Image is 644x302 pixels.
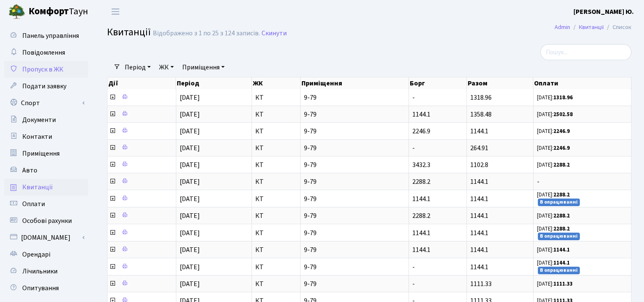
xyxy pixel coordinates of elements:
[4,229,88,246] a: [DOMAIN_NAME]
[179,60,228,74] a: Приміщення
[538,267,580,274] small: В опрацюванні
[412,110,430,119] span: 1144.1
[409,77,467,89] th: Борг
[537,127,570,135] small: [DATE]:
[180,93,200,102] span: [DATE]
[304,162,405,168] span: 9-79
[4,246,88,263] a: Орендарі
[180,211,200,220] span: [DATE]
[22,183,53,192] span: Квитанції
[4,44,88,61] a: Повідомлення
[304,212,405,219] span: 9-79
[470,110,492,119] span: 1358.48
[537,225,570,233] small: [DATE]:
[412,262,415,272] span: -
[304,246,405,253] span: 9-79
[180,262,200,272] span: [DATE]
[180,194,200,204] span: [DATE]
[180,177,200,186] span: [DATE]
[22,166,37,175] span: Авто
[4,27,88,44] a: Панель управління
[470,211,488,220] span: 1144.1
[470,93,492,102] span: 1318.96
[107,25,151,40] span: Квитанції
[533,77,631,89] th: Оплати
[412,245,430,254] span: 1144.1
[470,262,488,272] span: 1144.1
[537,212,570,220] small: [DATE]:
[553,280,573,288] b: 1111.33
[553,191,570,199] b: 2288.2
[176,77,252,89] th: Період
[262,29,287,37] a: Скинути
[255,145,297,151] span: КТ
[537,280,573,288] small: [DATE]:
[412,143,415,153] span: -
[22,250,50,259] span: Орендарі
[553,127,570,135] b: 2246.9
[4,196,88,212] a: Оплати
[4,128,88,145] a: Контакти
[304,264,405,270] span: 9-79
[553,225,570,233] b: 2288.2
[4,212,88,229] a: Особові рахунки
[255,128,297,135] span: КТ
[107,77,176,89] th: Дії
[22,48,65,57] span: Повідомлення
[105,5,126,19] button: Переключити навігацію
[22,267,58,276] span: Лічильники
[180,110,200,119] span: [DATE]
[537,259,570,267] small: [DATE]:
[180,127,200,136] span: [DATE]
[22,65,63,74] span: Пропуск в ЖК
[412,194,430,204] span: 1144.1
[553,212,570,220] b: 2288.2
[22,31,79,40] span: Панель управління
[579,23,604,32] a: Квитанції
[255,230,297,236] span: КТ
[467,77,533,89] th: Разом
[553,259,570,267] b: 1144.1
[537,178,628,185] span: -
[22,82,66,91] span: Подати заявку
[304,230,405,236] span: 9-79
[4,95,88,111] a: Спорт
[22,199,45,209] span: Оплати
[470,160,488,170] span: 1102.8
[573,7,634,17] a: [PERSON_NAME] Ю.
[4,263,88,280] a: Лічильники
[156,60,177,74] a: ЖК
[22,149,60,158] span: Приміщення
[255,281,297,287] span: КТ
[252,77,301,89] th: ЖК
[412,279,415,289] span: -
[4,179,88,196] a: Квитанції
[153,29,260,37] div: Відображено з 1 по 25 з 124 записів.
[4,162,88,179] a: Авто
[255,196,297,202] span: КТ
[537,246,570,254] small: [DATE]:
[8,3,25,20] img: logo.png
[180,245,200,254] span: [DATE]
[22,216,72,225] span: Особові рахунки
[180,160,200,170] span: [DATE]
[470,127,488,136] span: 1144.1
[553,111,573,118] b: 2502.58
[537,111,573,118] small: [DATE]:
[573,7,634,16] b: [PERSON_NAME] Ю.
[180,143,200,153] span: [DATE]
[537,161,570,169] small: [DATE]:
[470,143,488,153] span: 264.91
[537,94,573,101] small: [DATE]:
[255,94,297,101] span: КТ
[553,161,570,169] b: 2288.2
[537,191,570,199] small: [DATE]:
[255,264,297,270] span: КТ
[255,246,297,253] span: КТ
[553,246,570,254] b: 1144.1
[412,177,430,186] span: 2288.2
[412,160,430,170] span: 3432.3
[255,111,297,118] span: КТ
[412,127,430,136] span: 2246.9
[470,245,488,254] span: 1144.1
